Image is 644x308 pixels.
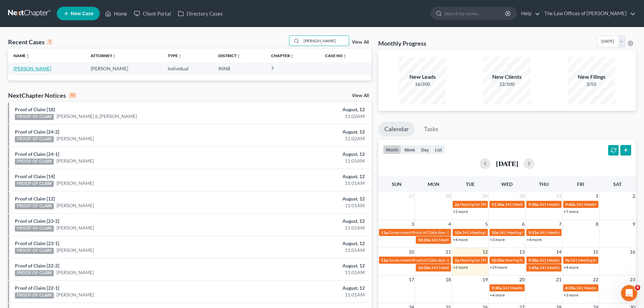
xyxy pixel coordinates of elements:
a: Home [102,7,130,20]
span: 10:30a [418,265,430,270]
button: list [432,145,445,154]
div: August, 12 [253,151,365,158]
span: 22 [592,276,599,284]
span: Government Proof of Claim due - [PERSON_NAME] and [PERSON_NAME][DATE] - 3:25-bk-30160 [389,258,562,263]
span: Hearing for [PERSON_NAME] [PERSON_NAME] [505,258,590,263]
h3: Monthly Progress [378,39,426,47]
td: Individual [162,62,213,75]
span: 3 [411,220,415,228]
div: 11:01AM [253,291,365,298]
a: [PERSON_NAME] [56,224,94,231]
i: unfold_more [290,54,294,58]
span: 31 [555,192,562,200]
span: 8:20a [565,285,575,290]
span: Hearing for [PERSON_NAME] [460,202,513,207]
span: 28 [445,192,452,200]
i: unfold_more [178,54,182,58]
span: Sat [613,181,622,187]
a: The Law Offices of [PERSON_NAME] [541,7,636,20]
span: 2 [632,192,636,200]
span: 341 Meeting for [PERSON_NAME] [431,265,492,270]
a: +3 more [564,292,578,298]
input: Search by name... [444,7,506,20]
span: 341 Meeting for [PERSON_NAME] & [PERSON_NAME] [431,237,528,242]
div: 11:01AM [253,158,365,164]
span: Hearing for [PERSON_NAME] [460,258,513,263]
td: 7 [266,62,319,75]
div: August, 12 [253,218,365,224]
span: 2p [455,258,459,263]
a: [PERSON_NAME] [56,158,94,164]
span: 9 [632,220,636,228]
button: week [401,145,418,154]
span: 14 [555,248,562,256]
span: 9:30a [492,285,502,290]
span: 21 [555,276,562,284]
div: 11:01AM [253,247,365,254]
span: 29 [482,192,488,200]
span: Government Proof of Claim due - [PERSON_NAME] - 1:25-bk-10114 [389,230,509,235]
div: 22/100 [483,81,531,88]
div: 1 [47,39,52,45]
div: August, 12 [253,128,365,135]
span: 11 [445,248,452,256]
div: PROOF OF CLAIM [15,248,54,254]
span: 341 Meeting for [PERSON_NAME] [539,230,600,235]
span: 12 [482,248,488,256]
span: 8 [595,220,599,228]
span: 9:30a [528,202,539,207]
a: View All [352,40,369,45]
a: Proof of Claim [24-2] [15,129,59,135]
div: PROOF OF CLAIM [15,114,54,120]
a: View All [352,93,369,98]
div: NextChapter Notices [8,91,76,99]
span: 23 [629,276,636,284]
a: +4 more [564,265,578,270]
span: 341 Meeting for [PERSON_NAME] [502,285,563,290]
span: 341 Meeting for [PERSON_NAME] [539,258,600,263]
span: 16 [629,248,636,256]
a: +29 more [490,265,507,270]
div: August, 12 [253,195,365,202]
span: 341 Meeting for [PERSON_NAME] [539,202,600,207]
div: 11:01AM [253,269,365,276]
div: August, 12 [253,285,365,291]
a: Proof of Claim [18] [15,106,55,112]
a: Chapterunfold_more [271,53,294,58]
div: PROOF OF CLAIM [15,203,54,209]
span: 341 Meeting for [PERSON_NAME] [462,230,523,235]
span: Mon [428,181,439,187]
a: Proof of Claim [24-1] [15,151,59,157]
a: [PERSON_NAME] [56,269,94,276]
a: Proof of Claim [12] [15,196,55,202]
td: INNB [213,62,266,75]
a: +2 more [453,265,468,270]
a: Proof of Claim [23-2] [15,218,59,224]
div: PROOF OF CLAIM [15,226,54,232]
a: Proof of Claim [23-1] [15,240,59,246]
i: unfold_more [343,54,347,58]
div: Recent Cases [8,38,52,46]
span: 2p [455,202,459,207]
i: unfold_more [26,54,30,58]
input: Search by name... [302,36,349,46]
a: Client Portal [130,7,174,20]
span: 4 [448,220,452,228]
div: New Clients [483,73,531,81]
span: 341 Meeting for [PERSON_NAME] [499,230,560,235]
button: day [418,145,432,154]
span: 9:30a [528,258,539,263]
span: 6 [521,220,525,228]
span: Tue [466,181,475,187]
a: [PERSON_NAME] [56,202,94,209]
div: PROOF OF CLAIM [15,270,54,276]
a: Calendar [378,122,415,137]
a: [PERSON_NAME] [56,180,94,187]
a: [PERSON_NAME] [56,291,94,298]
div: 11:01AM [253,202,365,209]
span: 1:45p [528,265,539,270]
span: 27 [408,192,415,200]
span: 18 [445,276,452,284]
span: 11p [381,258,388,263]
span: Fri [577,181,584,187]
